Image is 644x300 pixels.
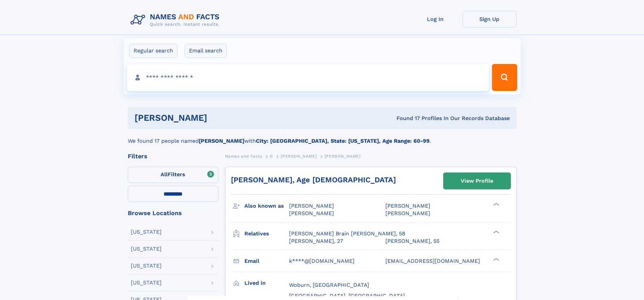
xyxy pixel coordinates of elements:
[281,152,317,160] a: [PERSON_NAME]
[270,152,273,160] a: D
[385,203,430,209] span: [PERSON_NAME]
[128,153,218,159] div: Filters
[244,277,289,289] h3: Lived in
[444,173,510,189] a: View Profile
[281,154,317,159] span: [PERSON_NAME]
[225,152,262,160] a: Names and Facts
[289,237,343,245] a: [PERSON_NAME], 27
[461,173,493,189] div: View Profile
[302,115,510,122] div: Found 17 Profiles In Our Records Database
[289,210,334,216] span: [PERSON_NAME]
[325,154,361,159] span: [PERSON_NAME]
[492,202,500,207] div: ❯
[385,237,439,245] a: [PERSON_NAME], 55
[128,11,225,29] img: Logo Names and Facts
[231,176,396,184] a: [PERSON_NAME], Age [DEMOGRAPHIC_DATA]
[131,229,162,235] div: [US_STATE]
[244,228,289,239] h3: Relatives
[385,210,430,216] span: [PERSON_NAME]
[128,210,218,216] div: Browse Locations
[127,64,489,91] input: search input
[289,203,334,209] span: [PERSON_NAME]
[492,257,500,261] div: ❯
[256,138,430,144] b: City: [GEOGRAPHIC_DATA], State: [US_STATE], Age Range: 60-99
[131,280,162,285] div: [US_STATE]
[289,293,405,299] span: [GEOGRAPHIC_DATA], [GEOGRAPHIC_DATA]
[289,282,369,288] span: Woburn, [GEOGRAPHIC_DATA]
[135,114,302,122] h1: [PERSON_NAME]
[185,44,227,58] label: Email search
[270,154,273,159] span: D
[131,263,162,269] div: [US_STATE]
[199,138,244,144] b: [PERSON_NAME]
[128,129,517,145] div: We found 17 people named with .
[128,167,218,183] label: Filters
[492,64,517,91] button: Search Button
[161,171,168,178] span: All
[244,255,289,267] h3: Email
[492,230,500,234] div: ❯
[462,11,517,27] a: Sign Up
[244,200,289,212] h3: Also known as
[129,44,177,58] label: Regular search
[289,230,405,237] a: [PERSON_NAME] Brain [PERSON_NAME], 58
[408,11,462,27] a: Log In
[131,246,162,252] div: [US_STATE]
[385,258,480,264] span: [EMAIL_ADDRESS][DOMAIN_NAME]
